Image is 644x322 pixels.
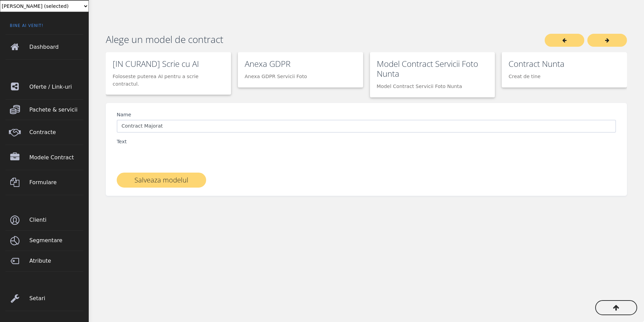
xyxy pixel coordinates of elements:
span: Clienti [29,210,83,230]
span: Pachete & servicii [29,100,83,119]
span: Contracte [29,123,83,142]
span: Oferte / Link-uri [29,77,83,97]
p: Creat de tine [509,73,620,80]
a: Pachete & servicii [5,100,83,120]
a: Clienti [5,210,83,230]
p: Foloseste puterea AI pentru a scrie contractul. [113,73,224,88]
h4: Anexa GDPR [245,59,356,69]
a: Modele Contract [5,145,83,170]
a: Segmentare [5,231,83,251]
a: Atribute [5,251,83,271]
h4: Model Contract Servicii Foto Nunta [377,59,488,79]
p: Model Contract Servicii Foto Nunta [377,83,488,90]
a: Oferte / Link-uri [5,74,83,99]
p: Anexa GDPR Servicii Foto [245,73,356,80]
label: Name [117,111,131,119]
a: Dashboard [5,35,83,60]
span: Dashboard [29,38,83,57]
label: Text [117,138,127,146]
span: Bine ai venit! [5,23,83,34]
span: Segmentare [29,231,83,250]
a: Setari [5,286,83,311]
span: Setari [29,289,83,308]
h4: Contract Nunta [509,59,620,69]
span: Atribute [29,251,83,270]
h4: [IN CURAND] Scrie cu AI [113,59,224,69]
span: Formulare [29,173,83,192]
h3: Alege un model de contract [106,34,363,45]
span: Modele Contract [29,148,83,167]
a: Contracte [5,120,83,145]
button: Salveaza modelul [117,173,206,188]
a: Formulare [5,170,83,195]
